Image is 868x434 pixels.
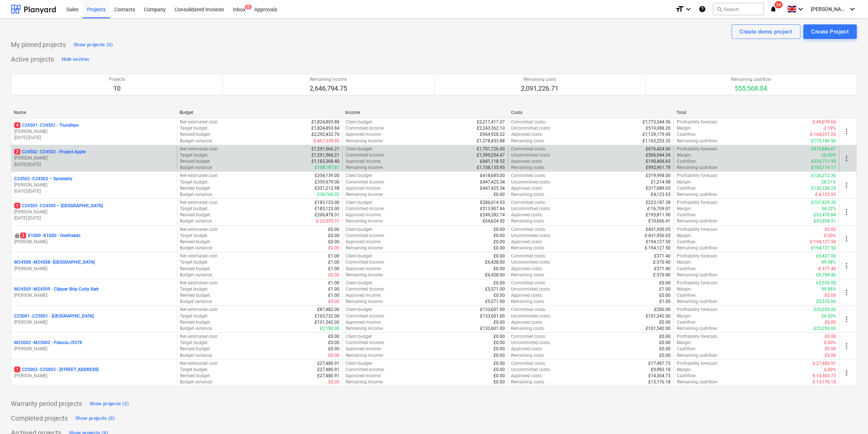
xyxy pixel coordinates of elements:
p: Net estimated cost : [180,226,219,233]
div: Hide section [62,55,89,64]
p: Profitability forecast : [677,253,718,259]
p: X1000 - X1000 - Overheads [20,233,80,239]
span: more_vert [843,234,851,243]
p: Cashflow : [677,212,696,218]
p: £1.00 [328,253,339,259]
div: 1C25003 -C25003 - [STREET_ADDRESS][PERSON_NAME] [14,367,174,379]
p: [PERSON_NAME] [14,292,174,299]
p: Revised budget : [180,266,211,272]
p: 34.22% [822,206,836,212]
p: 10 [109,84,125,93]
p: Committed costs : [511,253,546,259]
p: £0.00 [494,280,505,286]
p: £-371.40 [819,266,836,272]
p: Client budget : [346,280,373,286]
p: Remaining costs : [511,272,545,278]
p: £0.00 [494,266,505,272]
p: Cashflow : [677,185,696,192]
p: [DATE] - [DATE] [14,188,174,194]
p: Net estimated cost : [180,200,219,206]
p: Remaining cashflow [731,76,771,83]
span: 34 [775,1,783,8]
p: £1,183,368.40 [311,158,339,165]
p: Remaining income : [346,165,384,171]
i: Knowledge base [699,5,706,13]
p: £964,928.22 [480,131,505,138]
p: Remaining income [310,76,347,83]
p: Client budget : [346,146,373,152]
p: Projects [109,76,125,83]
p: [PERSON_NAME] [14,129,174,135]
div: Name [14,110,174,115]
p: £-370.40 [653,272,671,278]
p: £359,979.00 [315,179,339,185]
p: £0.00 [328,226,339,233]
p: -2.19% [823,125,836,131]
p: Remaining costs : [511,138,545,144]
p: £0.00 [659,280,671,286]
p: Uncommitted costs : [511,206,551,212]
p: £1,824,893.88 [311,119,339,125]
p: £0.00 [328,233,339,239]
p: Profitability forecast : [677,119,718,125]
p: Remaining cashflow : [677,218,718,224]
p: Uncommitted costs : [511,259,551,265]
p: £1,214.98 [651,179,671,185]
p: £313,907.66 [480,206,505,212]
div: Show projects (0) [75,414,115,423]
p: £1.00 [328,266,339,272]
div: C24503 -C24503 – Symmetry[PERSON_NAME][DATE]-[DATE] [14,176,174,194]
p: £194,127.50 [646,239,671,245]
p: Budget variance : [180,218,213,224]
p: £1,291,566.21 [311,152,339,158]
span: locked [14,233,20,238]
button: Search [713,3,764,15]
p: £195,811.90 [646,212,671,218]
p: Margin : [677,125,692,131]
p: £2,217,417.07 [477,119,505,125]
p: £-467,538.92 [314,138,339,144]
span: more_vert [843,261,851,270]
p: Remaining income : [346,272,384,278]
p: £223,187.38 [646,200,671,206]
button: Show projects (0) [72,39,115,51]
p: £249,282.74 [480,212,505,218]
p: £53,958.51 [814,218,836,224]
p: £250,711.90 [812,158,836,165]
p: £126,212.36 [812,173,836,179]
span: 5 [245,4,252,9]
p: Profitability forecast : [677,146,718,152]
p: Cashflow : [677,266,696,272]
p: £-194,127.50 [645,245,671,251]
p: 2,091,226.71 [521,84,559,93]
p: Active projects [11,55,54,64]
p: Uncommitted costs : [511,125,551,131]
p: Committed income : [346,206,385,212]
span: more_vert [843,154,851,163]
p: Committed income : [346,179,385,185]
p: Remaining income : [346,245,384,251]
p: £0.00 [825,226,836,233]
p: C24505 - C24505 – [GEOGRAPHIC_DATA] [14,203,103,209]
p: [PERSON_NAME] [14,155,174,161]
p: £441,118.52 [480,158,505,165]
p: Remaining costs [521,76,559,83]
p: £319,998.00 [646,173,671,179]
p: £1,278,433.88 [477,138,505,144]
p: Committed income : [346,125,385,131]
p: £371.40 [654,253,671,259]
p: Approved costs : [511,212,543,218]
p: £1.00 [328,280,339,286]
p: £676,424.06 [646,146,671,152]
p: Profitability forecast : [677,280,718,286]
span: more_vert [843,288,851,297]
p: Cashflow : [677,131,696,138]
p: [PERSON_NAME] [14,182,174,188]
p: £447,425.34 [480,179,505,185]
p: £165,174.17 [812,165,836,171]
p: £0.00 [494,233,505,239]
p: Net estimated cost : [180,280,219,286]
p: 0.00% [824,233,836,239]
p: £506,944.34 [646,152,671,158]
p: Committed costs : [511,280,546,286]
